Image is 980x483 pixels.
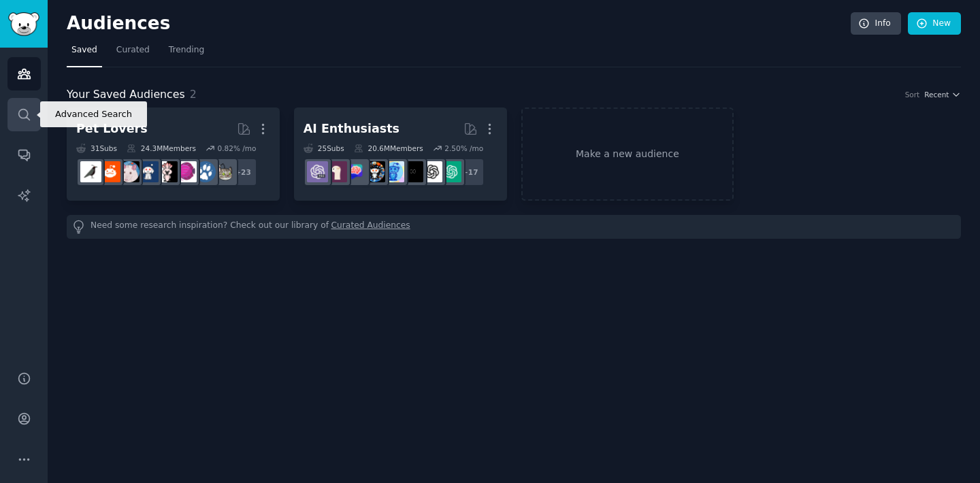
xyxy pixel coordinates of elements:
[112,39,154,67] a: Curated
[99,161,120,182] img: BeardedDragons
[331,220,410,234] a: Curated Audiences
[905,90,920,99] div: Sort
[67,215,961,239] div: Need some research inspiration? Check out our library of
[67,107,280,201] a: Pet Lovers31Subs24.3MMembers0.82% /mo+23catsdogsAquariumsparrotsdogswithjobsRATSBeardedDragonsbir...
[444,144,483,153] div: 2.50 % /mo
[345,161,366,182] img: ChatGPTPromptGenius
[294,107,507,201] a: AI Enthusiasts25Subs20.6MMembers2.50% /mo+17ChatGPTOpenAIArtificialInteligenceartificialaiArtChat...
[354,144,423,153] div: 20.6M Members
[76,144,117,153] div: 31 Sub s
[402,161,423,182] img: ArtificialInteligence
[71,44,97,56] span: Saved
[908,12,961,35] a: New
[229,158,257,186] div: + 23
[67,13,851,35] h2: Audiences
[421,161,442,182] img: OpenAI
[440,161,461,182] img: ChatGPT
[924,90,961,99] button: Recent
[116,44,150,56] span: Curated
[304,144,344,153] div: 25 Sub s
[67,86,185,103] span: Your Saved Audiences
[217,144,256,153] div: 0.82 % /mo
[851,12,901,35] a: Info
[304,120,399,137] div: AI Enthusiasts
[326,161,347,182] img: LocalLLaMA
[383,161,404,182] img: artificial
[214,161,235,182] img: cats
[80,161,101,182] img: birding
[127,144,196,153] div: 24.3M Members
[137,161,159,182] img: dogswithjobs
[190,88,197,101] span: 2
[456,158,485,186] div: + 17
[176,161,197,182] img: Aquariums
[164,39,209,67] a: Trending
[307,161,328,182] img: ChatGPTPro
[8,12,39,36] img: GummySearch logo
[521,107,734,201] a: Make a new audience
[195,161,216,182] img: dogs
[67,39,102,67] a: Saved
[157,161,178,182] img: parrots
[364,161,385,182] img: aiArt
[169,44,204,56] span: Trending
[924,90,949,99] span: Recent
[76,120,148,137] div: Pet Lovers
[118,161,140,182] img: RATS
